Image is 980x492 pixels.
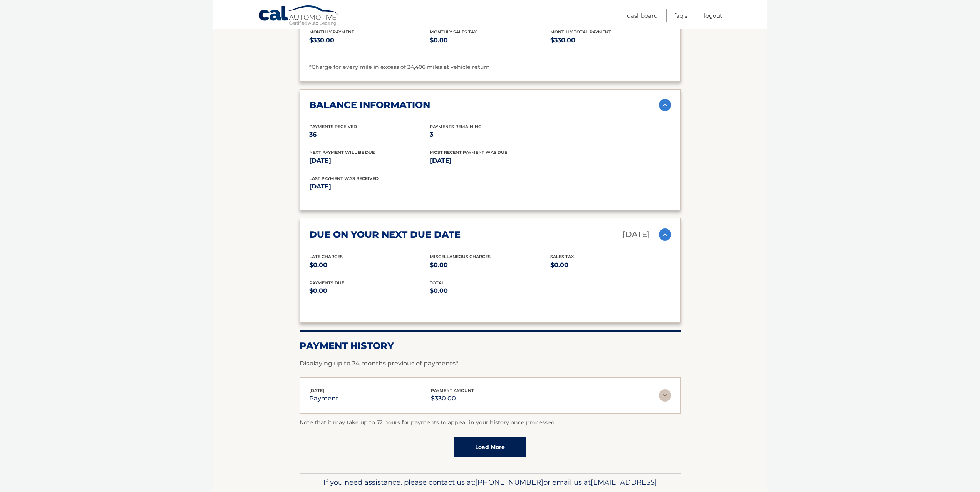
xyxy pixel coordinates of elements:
img: accordion-active.svg [659,228,671,241]
p: $0.00 [430,35,550,46]
p: [DATE] [430,155,550,166]
span: Monthly Payment [309,29,354,35]
p: Note that it may take up to 72 hours for payments to appear in your history once processed. [300,418,681,427]
h2: Payment History [300,340,681,352]
span: Payments Remaining [430,124,481,129]
p: $330.00 [550,35,671,46]
span: Next Payment will be due [309,150,375,155]
a: Load More [454,437,526,457]
p: 36 [309,129,430,140]
span: Payments Received [309,124,357,129]
p: [DATE] [309,181,490,192]
span: Monthly Sales Tax [430,29,477,35]
a: Logout [704,9,722,22]
span: Last Payment was received [309,176,379,181]
p: $0.00 [430,260,550,270]
p: $0.00 [550,260,671,270]
p: 3 [430,129,550,140]
h2: balance information [309,99,430,111]
p: [DATE] [623,228,650,241]
h2: due on your next due date [309,229,461,240]
span: [DATE] [309,388,324,393]
p: $330.00 [309,35,430,46]
span: Sales Tax [550,254,574,259]
a: Cal Automotive [258,5,339,27]
span: Payments Due [309,280,344,285]
p: Displaying up to 24 months previous of payments*. [300,359,681,368]
p: [DATE] [309,155,430,166]
p: $330.00 [431,393,474,404]
img: accordion-active.svg [659,99,671,111]
a: Dashboard [627,9,658,22]
span: total [430,280,444,285]
span: Late Charges [309,254,343,259]
span: *Charge for every mile in excess of 24,406 miles at vehicle return [309,63,490,70]
p: $0.00 [430,285,550,296]
p: $0.00 [309,285,430,296]
span: [PHONE_NUMBER] [475,478,543,487]
span: payment amount [431,388,474,393]
span: Most Recent Payment Was Due [430,150,507,155]
p: $0.00 [309,260,430,270]
a: FAQ's [674,9,687,22]
p: payment [309,393,338,404]
span: Miscellaneous Charges [430,254,491,259]
img: accordion-rest.svg [659,389,671,402]
span: Monthly Total Payment [550,29,611,35]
